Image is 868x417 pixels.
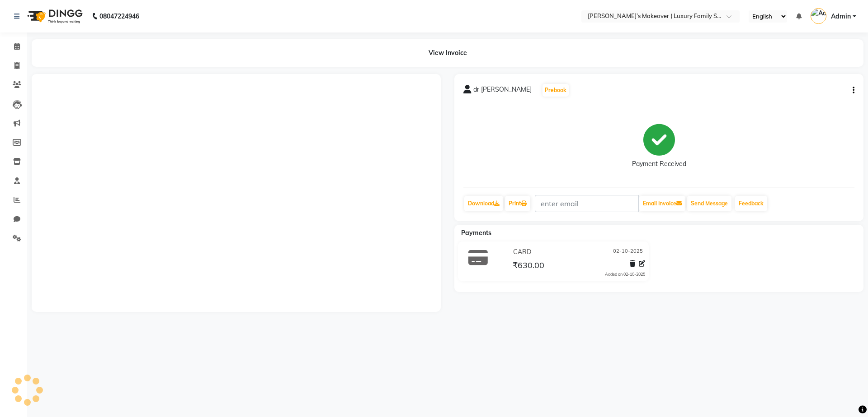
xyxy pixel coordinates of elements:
span: Payments [461,229,491,237]
img: logo [23,4,85,29]
b: 08047224946 [99,4,139,29]
span: 02-10-2025 [613,247,643,257]
a: Print [505,196,530,211]
span: ₹630.00 [513,260,544,273]
button: Email Invoice [639,196,685,211]
input: enter email [535,195,639,212]
button: Prebook [542,84,569,97]
a: Feedback [735,196,767,211]
button: Send Message [687,196,731,211]
img: Admin [811,8,826,24]
div: Payment Received [632,159,686,169]
span: CARD [513,247,531,257]
div: Added on 02-10-2025 [605,271,645,278]
div: View Invoice [32,39,863,67]
span: Admin [831,12,851,21]
a: Download [464,196,503,211]
span: dr [PERSON_NAME] [473,85,532,97]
